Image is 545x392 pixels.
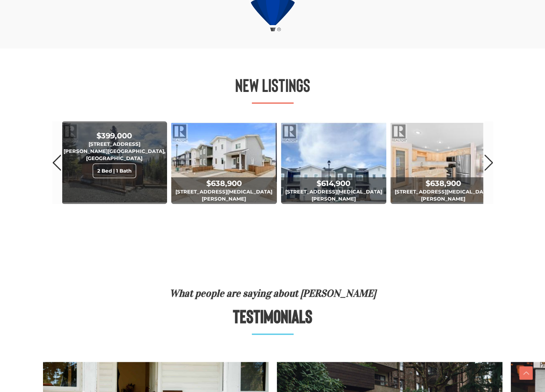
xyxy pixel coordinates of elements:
[281,178,387,235] span: [STREET_ADDRESS][MEDICAL_DATA][PERSON_NAME] [GEOGRAPHIC_DATA], [GEOGRAPHIC_DATA]
[171,121,277,204] img: <div class="price">$638,900</div> 212 Witch Hazel Drive<br>Whitehorse, Yukon<br><div class='bed_b...
[282,179,386,188] div: $614,900
[391,179,495,188] div: $638,900
[390,178,496,235] span: [STREET_ADDRESS][MEDICAL_DATA][PERSON_NAME] [GEOGRAPHIC_DATA], [GEOGRAPHIC_DATA]
[39,307,507,325] h2: Testimonials
[93,76,452,94] h2: New Listings
[281,121,387,204] img: <div class="price">$614,900</div> 216 Witch Hazel Drive<br>Whitehorse, Yukon<br><div class='bed_b...
[62,130,167,181] span: [STREET_ADDRESS] [PERSON_NAME][GEOGRAPHIC_DATA], [GEOGRAPHIC_DATA]
[52,121,61,204] a: Prev
[171,178,277,235] span: [STREET_ADDRESS][MEDICAL_DATA][PERSON_NAME] [GEOGRAPHIC_DATA], [GEOGRAPHIC_DATA]
[390,121,496,204] img: <div class="price">$638,900</div> 218 Witch Hazel Drive<br>Whitehorse, Yukon<br><div class='bed_b...
[172,179,276,188] div: $638,900
[39,288,507,298] h4: What people are saying about [PERSON_NAME]
[93,163,136,178] div: 2 Bed | 1 Bath
[63,131,167,140] div: $399,000
[484,121,493,204] a: Next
